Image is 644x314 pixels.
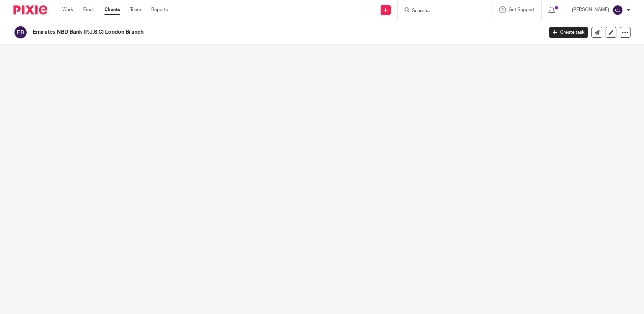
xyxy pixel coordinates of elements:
img: svg%3E [13,25,28,39]
a: Reports [151,6,168,13]
a: Clients [104,6,120,13]
img: Pixie [13,5,47,14]
a: Team [130,6,141,13]
a: Email [83,6,94,13]
img: svg%3E [612,5,623,15]
span: Get Support [509,7,535,12]
a: Create task [549,27,588,38]
a: Work [62,6,73,13]
p: [PERSON_NAME] [572,6,609,13]
h2: Emirates NBD Bank (P.J.S.C) London Branch [33,29,438,36]
input: Search [411,8,472,14]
